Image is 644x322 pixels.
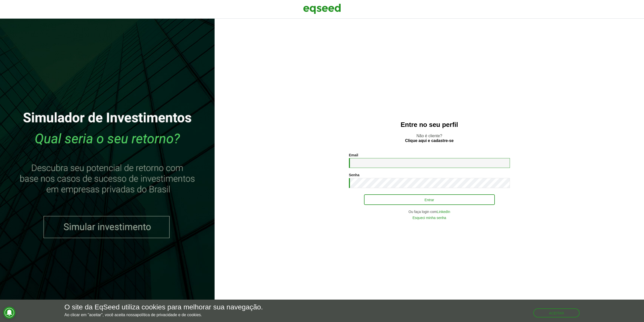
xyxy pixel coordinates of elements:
button: Entrar [364,194,495,205]
h5: O site da EqSeed utiliza cookies para melhorar sua navegação. [64,303,263,311]
a: política de privacidade e de cookies [137,313,201,317]
a: Esqueci minha senha [413,216,446,220]
div: Ou faça login com [349,210,510,213]
img: EqSeed Logo [303,3,341,15]
a: Clique aqui e cadastre-se [405,139,454,143]
p: Não é cliente? [225,133,634,143]
p: Ao clicar em "aceitar", você aceita nossa . [64,312,263,317]
h2: Entre no seu perfil [225,121,634,128]
label: Senha [349,173,359,177]
a: LinkedIn [437,210,450,213]
button: Aceitar [533,308,580,317]
label: Email [349,153,358,157]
